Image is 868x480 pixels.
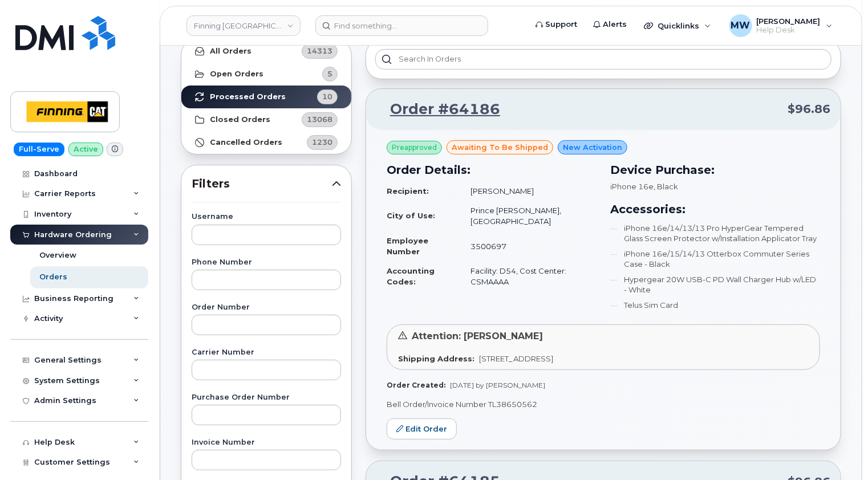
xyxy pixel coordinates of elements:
span: 1230 [312,137,332,148]
span: MW [731,19,751,32]
span: iPhone 16e [610,182,654,191]
h3: Order Details: [387,161,597,178]
span: [PERSON_NAME] [757,17,821,26]
span: , Black [654,182,678,191]
a: Finning Canada [186,15,301,36]
li: Hypergear 20W USB-C PD Wall Charger Hub w/LED - White [610,274,820,295]
span: [DATE] by [PERSON_NAME] [450,381,545,389]
li: Telus Sim Card [610,300,820,311]
a: All Orders14313 [181,40,351,63]
strong: Processed Orders [210,92,286,101]
a: Support [528,13,585,36]
span: Filters [192,176,332,192]
div: Matthew Walshe [721,14,841,37]
span: Quicklinks [658,21,699,30]
strong: Shipping Address: [398,354,474,363]
label: Username [192,213,341,221]
a: Edit Order [387,418,457,440]
span: $96.86 [788,101,830,117]
span: Help Desk [757,26,821,35]
span: Attention: [PERSON_NAME] [412,331,543,341]
span: Preapproved [392,143,437,153]
strong: Open Orders [210,70,263,79]
label: Carrier Number [192,349,341,356]
span: 14313 [307,46,332,56]
label: Order Number [192,304,341,311]
td: [PERSON_NAME] [460,181,597,201]
strong: Cancelled Orders [210,138,282,147]
a: Order #64186 [376,99,500,120]
strong: City of Use: [387,211,435,220]
label: Phone Number [192,259,341,266]
td: 3500697 [460,231,597,261]
strong: All Orders [210,47,252,56]
span: New Activation [563,142,622,153]
input: Search in orders [375,49,832,70]
strong: Employee Number [387,236,428,256]
span: Support [545,19,577,30]
h3: Device Purchase: [610,161,820,178]
input: Find something... [315,15,488,36]
a: Processed Orders10 [181,86,351,108]
span: Alerts [603,19,627,30]
a: Alerts [585,13,635,36]
strong: Recipient: [387,186,429,196]
a: Closed Orders13068 [181,108,351,131]
div: Quicklinks [636,14,719,37]
span: 10 [322,91,332,102]
strong: Order Created: [387,381,445,389]
h3: Accessories: [610,201,820,218]
label: Invoice Number [192,439,341,446]
td: Facility: D54, Cost Center: CSMAAAA [460,261,597,291]
a: Cancelled Orders1230 [181,131,351,154]
strong: Closed Orders [210,115,270,124]
p: Bell Order/Invoice Number TL38650562 [387,399,820,410]
span: [STREET_ADDRESS] [479,354,553,363]
a: Open Orders5 [181,63,351,86]
li: iPhone 16e/14/13/13 Pro HyperGear Tempered Glass Screen Protector w/Installation Applicator Tray [610,223,820,244]
span: 13068 [307,114,332,125]
span: 5 [327,68,332,79]
span: awaiting to be shipped [452,142,548,153]
strong: Accounting Codes: [387,266,435,286]
li: iPhone 16e/15/14/13 Otterbox Commuter Series Case - Black [610,249,820,270]
td: Prince [PERSON_NAME], [GEOGRAPHIC_DATA] [460,201,597,231]
label: Purchase Order Number [192,394,341,401]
